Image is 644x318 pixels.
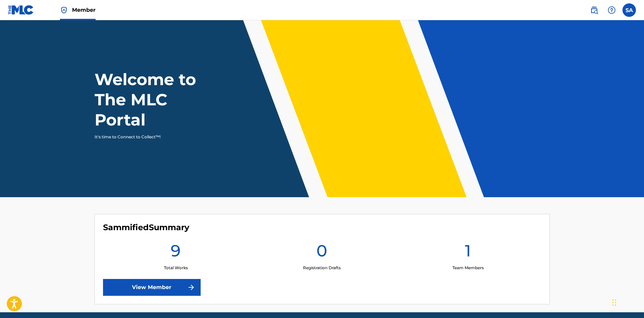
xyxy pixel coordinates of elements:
[164,265,188,271] p: Total Works
[590,6,598,14] img: search
[316,241,327,265] h1: 0
[452,265,484,271] p: Team Members
[622,3,636,17] div: User Menu
[587,3,601,17] a: Public Search
[103,279,201,296] a: View Member
[171,241,181,265] h1: 9
[103,222,189,233] h4: Sammified
[95,134,211,140] p: It's time to Connect to Collect™!
[465,241,471,265] h1: 1
[187,283,195,291] img: f7272a7cc735f4ea7f67.svg
[303,265,341,271] p: Registration Drafts
[608,6,616,14] img: help
[60,6,68,14] img: Top Rightsholder
[605,3,618,17] div: Help
[610,286,644,318] iframe: Chat Widget
[72,6,96,14] span: Member
[8,5,34,15] img: MLC Logo
[95,69,221,130] h1: Welcome to The MLC Portal
[612,292,616,313] div: Drag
